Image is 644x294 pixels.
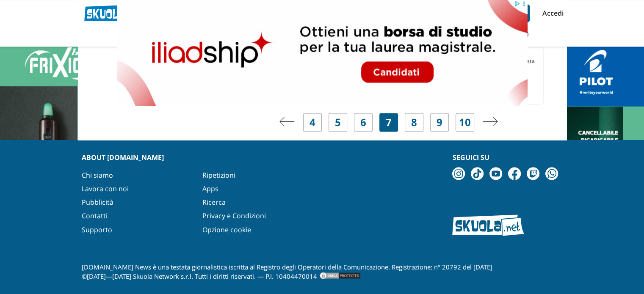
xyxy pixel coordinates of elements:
img: DMCA.com Protection Status [319,271,361,280]
a: Apps [202,184,218,193]
img: twitch [527,167,539,180]
a: Opzione cookie [202,225,251,234]
a: Pagina precedente [279,116,295,128]
a: 5 [335,116,341,128]
a: 9 [437,116,442,128]
img: tiktok [471,167,484,180]
strong: Seguici su [452,153,489,162]
a: Pubblicità [82,198,113,207]
img: facebook [508,167,521,180]
img: instagram [452,167,465,180]
a: Supporto [82,225,112,234]
strong: About [DOMAIN_NAME] [82,153,164,162]
a: Ripetizioni [202,170,235,180]
a: 4 [310,116,315,128]
a: Lavora con noi [82,184,129,193]
nav: Navigazione pagine [234,113,544,132]
img: youtube [489,167,502,180]
img: WhatsApp [545,167,558,180]
a: 6 [360,116,366,128]
p: [DOMAIN_NAME] News è una testata giornalistica iscritta al Registro degli Operatori della Comunic... [82,262,563,280]
img: Pagina precedente [279,117,295,126]
a: 8 [411,116,417,128]
img: Skuola.net [452,214,524,236]
a: Ricerca [202,198,226,207]
img: Pagina successiva [483,117,498,126]
a: 10 [459,116,471,128]
a: Accedi [542,4,560,22]
a: Chi siamo [82,170,113,180]
a: Privacy e Condizioni [202,211,266,220]
a: Contatti [82,211,108,220]
a: Pagina successiva [483,116,498,128]
span: 7 [386,116,392,128]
